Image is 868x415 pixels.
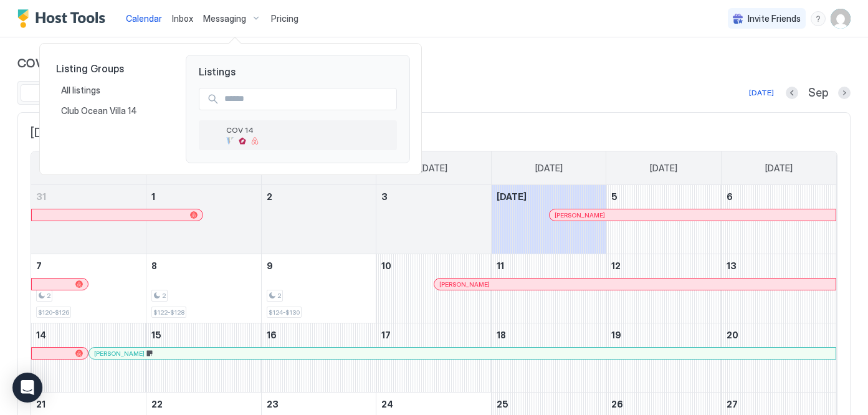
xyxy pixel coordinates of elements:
[61,85,102,96] span: All listings
[12,373,42,403] div: Open Intercom Messenger
[56,62,166,75] span: Listing Groups
[226,125,392,135] span: COV 14
[204,125,224,145] div: listing image
[186,55,409,78] span: Listings
[61,105,139,117] span: Club Ocean Villa 14
[219,88,396,110] input: Input Field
